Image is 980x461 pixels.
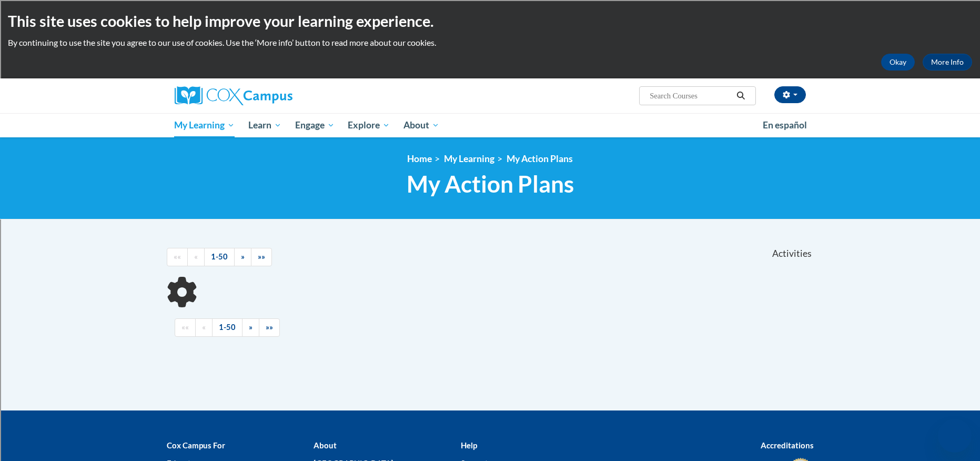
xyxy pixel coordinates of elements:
[348,119,390,132] span: Explore
[774,86,806,103] button: Account Settings
[397,113,446,137] a: About
[403,119,439,132] span: About
[763,119,807,131] span: En español
[295,119,335,132] span: Engage
[175,86,375,105] a: Cox Campus
[649,89,733,102] input: Search Courses
[168,113,242,137] a: My Learning
[938,419,972,453] iframe: Button to launch messaging window
[407,153,432,164] a: Home
[407,170,574,198] span: My Action Plans
[175,86,292,105] img: Cox Campus
[507,153,573,164] a: My Action Plans
[444,153,494,164] a: My Learning
[248,119,281,132] span: Learn
[733,89,749,102] button: Search
[756,114,814,136] a: En español
[159,113,822,137] div: Main menu
[174,119,235,132] span: My Learning
[341,113,397,137] a: Explore
[241,113,288,137] a: Learn
[288,113,341,137] a: Engage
